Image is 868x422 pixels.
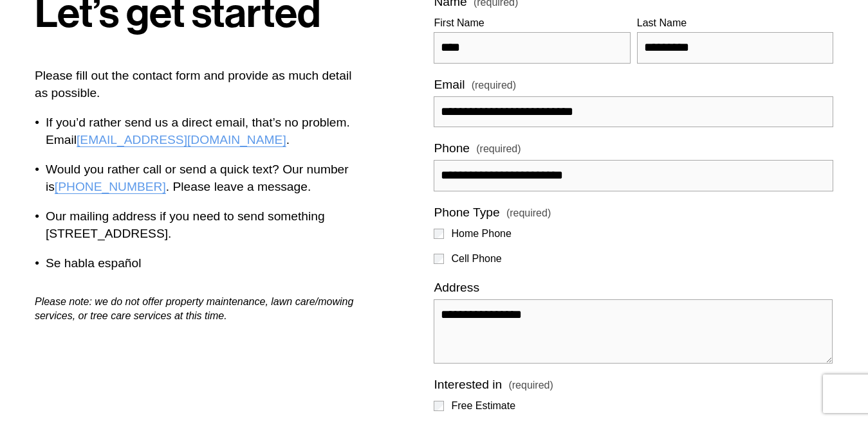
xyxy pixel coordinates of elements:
[451,252,501,266] span: Cell Phone
[472,78,516,92] span: (required)
[434,254,444,264] input: Cell Phone
[434,140,470,157] span: Phone
[434,204,499,222] span: Phone Type
[434,401,444,411] input: Free Estimate
[508,378,553,392] span: (required)
[46,255,367,272] p: Se habla español
[434,279,479,297] span: Address
[434,229,444,239] input: Home Phone
[35,296,356,321] em: Please note: we do not offer property maintenance, lawn care/mowing services, or tree care servic...
[35,67,367,102] p: Please fill out the contact form and provide as much detail as possible.
[77,133,286,146] a: [EMAIL_ADDRESS][DOMAIN_NAME]
[451,227,511,241] span: Home Phone
[46,114,367,149] p: If you’d rather send us a direct email, that’s no problem. Email .
[434,376,502,394] span: Interested in
[451,399,515,413] span: Free Estimate
[476,144,521,154] span: (required)
[55,180,166,193] a: [PHONE_NUMBER]
[46,208,367,243] p: Our mailing address if you need to send something [STREET_ADDRESS].
[637,16,833,31] div: Last Name
[506,206,551,220] span: (required)
[434,76,465,94] span: Email
[46,161,367,196] p: Would you rather call or send a quick text? Our number is . Please leave a message.
[434,16,630,31] div: First Name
